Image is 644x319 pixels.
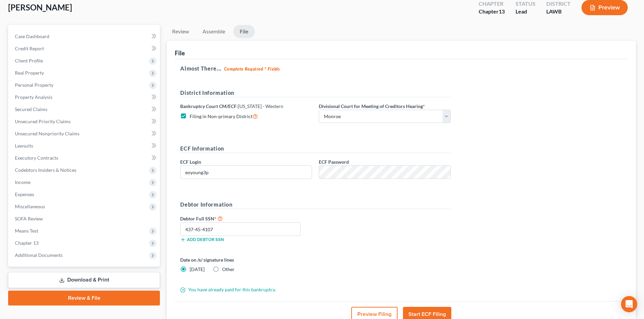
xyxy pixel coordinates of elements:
[190,266,205,272] span: [DATE]
[180,89,451,97] h5: District Information
[15,143,33,149] span: Lawsuits
[181,166,312,179] input: Enter ECF Login...
[15,118,71,124] span: Unsecured Priority Claims
[9,128,160,140] a: Unsecured Nonpriority Claims
[238,103,283,109] span: [US_STATE] - Western
[180,256,312,263] label: Date on /s/ signature lines
[546,8,571,16] div: LAWB
[319,158,349,165] label: ECF Password
[180,144,451,153] h5: ECF Information
[15,167,76,173] span: Codebtors Insiders & Notices
[15,131,79,136] span: Unsecured Nonpriority Claims
[15,94,52,100] span: Property Analysis
[175,49,185,57] div: File
[15,216,43,221] span: SOFA Review
[9,30,160,43] a: Case Dashboard
[9,140,160,152] a: Lawsuits
[15,33,49,39] span: Case Dashboard
[177,214,315,222] label: Debtor Full SSN
[15,179,30,185] span: Income
[15,46,44,51] span: Credit Report
[9,103,160,115] a: Secured Claims
[9,152,160,164] a: Executory Contracts
[15,191,34,197] span: Expenses
[233,25,255,38] a: File
[9,213,160,225] a: SOFA Review
[499,8,505,15] span: 13
[224,66,280,72] strong: Complete Required * Fields
[180,64,622,73] h5: Almost There...
[15,204,45,209] span: Miscellaneous
[180,158,201,165] label: ECF Login
[9,91,160,103] a: Property Analysis
[15,228,38,234] span: Means Test
[167,25,194,38] a: Review
[180,201,451,209] h5: Debtor Information
[15,106,47,112] span: Secured Claims
[180,103,283,110] label: Bankruptcy Court CM/ECF:
[319,103,425,110] label: Divisional Court for Meeting of Creditors Hearing
[190,113,253,119] span: Filing in Non-primary District
[8,2,72,12] span: [PERSON_NAME]
[15,252,63,258] span: Additional Documents
[15,70,44,76] span: Real Property
[15,155,58,161] span: Executory Contracts
[222,266,235,272] span: Other
[177,286,454,293] div: You have already paid for this bankruptcy.
[9,43,160,55] a: Credit Report
[8,291,160,305] a: Review & File
[15,82,53,88] span: Personal Property
[9,115,160,128] a: Unsecured Priority Claims
[197,25,231,38] a: Assemble
[180,237,224,242] button: Add debtor SSN
[8,272,160,288] a: Download & Print
[180,222,301,236] input: XXX-XX-XXXX
[15,58,43,63] span: Client Profile
[516,8,535,16] div: Lead
[621,296,637,312] div: Open Intercom Messenger
[15,240,39,246] span: Chapter 13
[479,8,505,16] div: Chapter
